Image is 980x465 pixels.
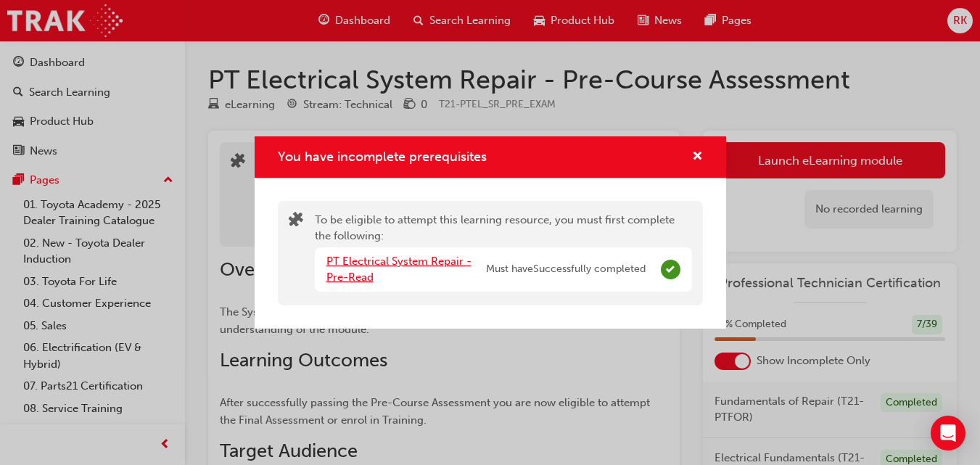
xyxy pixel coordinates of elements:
[692,148,703,166] button: cross-icon
[326,255,472,284] a: PT Electrical System Repair - Pre-Read
[486,261,646,278] span: Must have Successfully completed
[692,151,703,164] span: cross-icon
[278,149,487,165] span: You have incomplete prerequisites
[289,213,303,230] span: puzzle-icon
[931,416,965,450] div: Open Intercom Messenger
[661,260,680,279] span: Complete
[315,212,692,295] div: To be eligible to attempt this learning resource, you must first complete the following:
[255,136,726,329] div: You have incomplete prerequisites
